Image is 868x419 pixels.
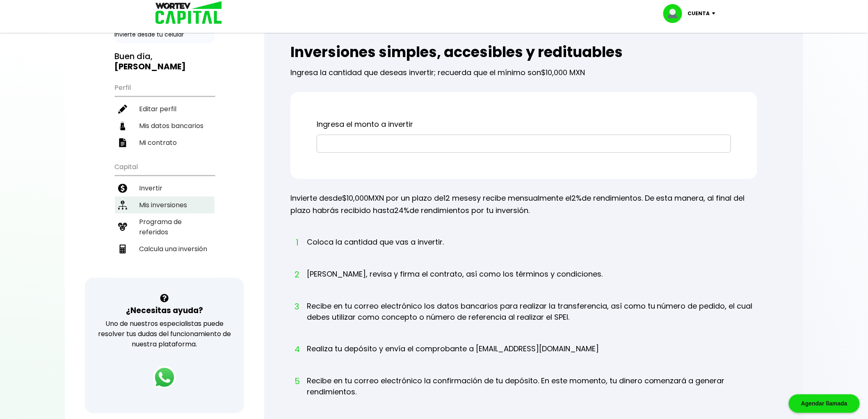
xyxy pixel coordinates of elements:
[118,245,127,254] img: calculadora-icon.17d418c4.svg
[126,305,203,316] h3: ¿Necesitas ayuda?
[295,236,299,249] span: 1
[295,375,299,387] span: 5
[541,67,585,78] span: $10,000 MXN
[115,30,215,39] p: Invierte desde tu celular
[115,158,215,278] ul: Capital
[710,12,721,15] img: icon-down
[118,138,127,147] img: contrato-icon.f2db500c.svg
[290,44,757,60] h2: Inversiones simples, accesibles y redituables
[295,300,299,313] span: 3
[115,61,186,72] b: [PERSON_NAME]
[688,7,710,20] p: Cuenta
[443,193,477,203] span: 12 meses
[115,51,215,72] h3: Buen día,
[115,213,215,240] a: Programa de referidos
[342,193,368,203] span: $10,000
[307,343,599,370] li: Realiza tu depósito y envía el comprobante a [EMAIL_ADDRESS][DOMAIN_NAME]
[118,201,127,210] img: inversiones-icon.6695dc30.svg
[115,197,215,213] a: Mis inversiones
[96,318,234,349] p: Uno de nuestros especialistas puede resolver tus dudas del funcionamiento de nuestra plataforma.
[663,4,688,23] img: profile-image
[115,101,215,117] a: Editar perfil
[115,180,215,197] a: Invertir
[394,205,409,215] span: 24%
[571,193,582,203] span: 2%
[789,394,860,413] div: Agendar llamada
[290,60,757,79] p: Ingresa la cantidad que deseas invertir; recuerda que el mínimo son
[118,222,127,231] img: recomiendanos-icon.9b8e9327.svg
[307,375,757,413] li: Recibe en tu correo electrónico la confirmación de tu depósito. En este momento, tu dinero comenz...
[307,236,444,263] li: Coloca la cantidad que vas a invertir.
[115,134,215,151] a: Mi contrato
[115,78,215,151] ul: Perfil
[115,240,215,257] a: Calcula una inversión
[115,117,215,134] a: Mis datos bancarios
[153,366,176,389] img: logos_whatsapp-icon.242b2217.svg
[118,105,127,114] img: editar-icon.952d3147.svg
[295,343,299,355] span: 4
[118,184,127,193] img: invertir-icon.b3b967d7.svg
[295,268,299,281] span: 2
[290,192,757,217] p: Invierte desde MXN por un plazo de y recibe mensualmente el de rendimientos. De esta manera, al f...
[118,121,127,131] img: datos-icon.10cf9172.svg
[307,300,757,338] li: Recibe en tu correo electrónico los datos bancarios para realizar la transferencia, así como tu n...
[317,118,731,131] p: Ingresa el monto a invertir
[307,268,603,295] li: [PERSON_NAME], revisa y firma el contrato, así como los términos y condiciones.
